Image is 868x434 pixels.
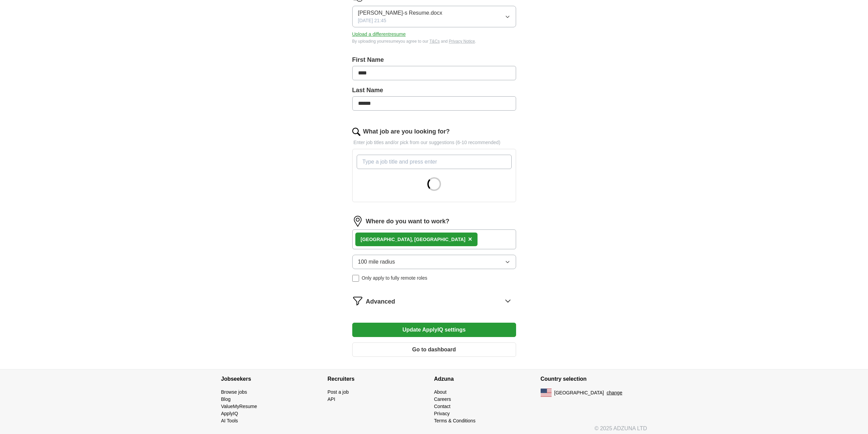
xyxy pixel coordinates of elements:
[352,323,516,337] button: Update ApplyIQ settings
[468,234,472,244] button: ×
[221,411,238,416] a: ApplyIQ
[429,39,440,44] a: T&Cs
[352,295,363,306] img: filter
[352,31,406,38] button: Upload a differentresume
[352,275,359,282] input: Only apply to fully remote roles
[221,396,231,402] a: Blog
[328,396,336,402] a: API
[434,411,450,416] a: Privacy
[468,235,472,243] span: ×
[221,418,238,423] a: AI Tools
[541,389,552,397] img: US flag
[352,128,360,136] img: search.png
[352,6,516,27] button: [PERSON_NAME]-s Resume.docx[DATE] 21:45
[221,404,257,409] a: ValueMyResume
[607,389,622,396] button: change
[352,216,363,227] img: location.png
[352,342,516,357] button: Go to dashboard
[434,418,475,423] a: Terms & Conditions
[554,389,604,396] span: [GEOGRAPHIC_DATA]
[449,39,475,44] a: Privacy Notice
[434,404,451,409] a: Contact
[221,389,247,395] a: Browse jobs
[352,86,516,95] label: Last Name
[352,255,516,269] button: 100 mile radius
[352,38,516,44] div: By uploading your resume you agree to our and .
[358,17,386,24] span: [DATE] 21:45
[361,236,466,243] div: [GEOGRAPHIC_DATA], [GEOGRAPHIC_DATA]
[366,217,450,226] label: Where do you want to work?
[363,127,450,136] label: What job are you looking for?
[362,275,427,282] span: Only apply to fully remote roles
[357,155,512,169] input: Type a job title and press enter
[352,139,516,146] p: Enter job titles and/or pick from our suggestions (6-10 recommended)
[434,396,451,402] a: Careers
[541,369,647,389] h4: Country selection
[352,55,516,65] label: First Name
[358,258,395,266] span: 100 mile radius
[328,389,349,395] a: Post a job
[434,389,447,395] a: About
[358,9,442,17] span: [PERSON_NAME]-s Resume.docx
[366,297,395,306] span: Advanced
